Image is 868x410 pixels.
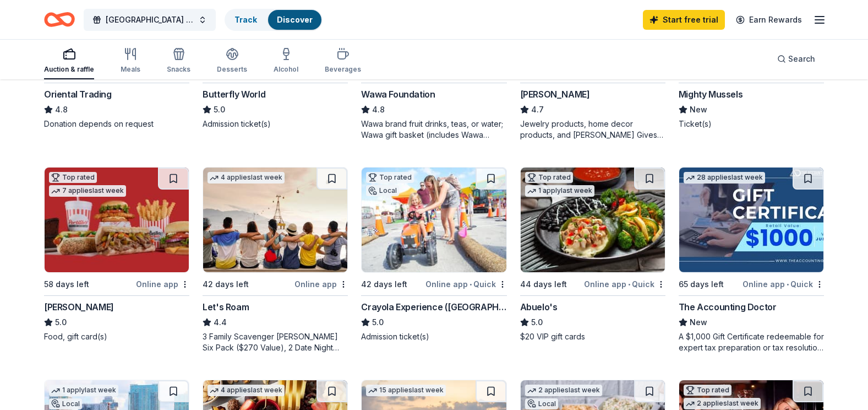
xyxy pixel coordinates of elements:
a: Discover [277,15,313,24]
a: Image for Abuelo's Top rated1 applylast week44 days leftOnline app•QuickAbuelo's5.0$20 VIP gift c... [520,167,665,342]
div: 44 days left [520,278,567,291]
div: Admission ticket(s) [203,118,348,130]
div: 2 applies last week [684,398,761,409]
div: Mighty Mussels [679,88,743,101]
span: 5.0 [372,316,384,329]
div: Online app Quick [743,277,824,291]
img: Image for Let's Roam [203,168,347,272]
div: 28 applies last week [684,172,765,184]
div: 3 Family Scavenger [PERSON_NAME] Six Pack ($270 Value), 2 Date Night Scavenger [PERSON_NAME] Two ... [203,331,348,353]
button: Search [768,48,824,70]
a: Start free trial [643,10,725,30]
div: 65 days left [679,278,724,291]
div: Top rated [684,385,731,396]
button: TrackDiscover [225,9,323,31]
div: Top rated [525,172,573,183]
img: Image for The Accounting Doctor [679,168,823,272]
div: 42 days left [203,278,249,291]
div: [PERSON_NAME] [44,300,114,314]
span: New [690,316,707,329]
span: • [628,280,630,289]
div: Local [49,398,82,409]
span: 4.8 [55,103,68,116]
div: Top rated [366,172,414,183]
span: 4.4 [214,316,227,329]
div: Crayola Experience ([GEOGRAPHIC_DATA]) [361,300,506,314]
div: 2 applies last week [525,385,602,396]
div: 1 apply last week [525,185,594,197]
div: Online app [136,277,189,291]
div: Oriental Trading [44,88,112,101]
div: Beverages [325,65,361,74]
div: Donation depends on request [44,118,189,130]
div: Online app [294,277,348,291]
a: Image for Crayola Experience (Orlando)Top ratedLocal42 days leftOnline app•QuickCrayola Experienc... [361,167,506,342]
div: Online app Quick [425,277,507,291]
div: $20 VIP gift cards [520,331,665,342]
button: [GEOGRAPHIC_DATA] Holiday Luau [84,9,216,31]
div: 42 days left [361,278,407,291]
div: Local [525,398,558,409]
button: Desserts [217,43,247,79]
button: Beverages [325,43,361,79]
div: Butterfly World [203,88,265,101]
div: Auction & raffle [44,65,94,74]
div: [PERSON_NAME] [520,88,590,101]
span: • [470,280,472,289]
div: Jewelry products, home decor products, and [PERSON_NAME] Gives Back event in-store or online (or ... [520,118,665,141]
div: Admission ticket(s) [361,331,506,342]
span: 4.8 [372,103,385,116]
div: Desserts [217,65,247,74]
span: 5.0 [55,316,67,329]
div: 4 applies last week [208,172,285,184]
div: 1 apply last week [49,385,118,396]
div: Abuelo's [520,300,558,314]
span: [GEOGRAPHIC_DATA] Holiday Luau [106,13,194,26]
div: Online app Quick [584,277,665,291]
span: • [787,280,789,289]
span: 5.0 [214,103,225,116]
div: Top rated [49,172,97,183]
div: Wawa Foundation [361,88,435,101]
a: Image for The Accounting Doctor28 applieslast week65 days leftOnline app•QuickThe Accounting Doct... [679,167,824,353]
div: The Accounting Doctor [679,300,777,314]
img: Image for Crayola Experience (Orlando) [362,168,506,272]
button: Meals [121,43,140,79]
img: Image for Portillo's [45,168,189,272]
button: Alcohol [274,43,298,79]
a: Image for Portillo'sTop rated7 applieslast week58 days leftOnline app[PERSON_NAME]5.0Food, gift c... [44,167,189,342]
div: Meals [121,65,140,74]
div: 4 applies last week [208,385,285,396]
span: 4.7 [531,103,544,116]
span: New [690,103,707,116]
a: Track [234,15,257,24]
a: Home [44,7,75,33]
div: Alcohol [274,65,298,74]
div: Local [366,185,399,196]
div: 7 applies last week [49,185,126,197]
img: Image for Abuelo's [521,168,665,272]
span: Search [788,52,815,66]
div: Food, gift card(s) [44,331,189,342]
button: Snacks [167,43,190,79]
div: Wawa brand fruit drinks, teas, or water; Wawa gift basket (includes Wawa products and coupons) [361,118,506,141]
div: Snacks [167,65,190,74]
div: Ticket(s) [679,118,824,130]
div: A $1,000 Gift Certificate redeemable for expert tax preparation or tax resolution services—recipi... [679,331,824,353]
button: Auction & raffle [44,43,94,79]
div: 58 days left [44,278,89,291]
a: Earn Rewards [729,10,809,30]
span: 5.0 [531,316,543,329]
div: 15 applies last week [366,385,446,396]
a: Image for Let's Roam4 applieslast week42 days leftOnline appLet's Roam4.43 Family Scavenger [PERS... [203,167,348,353]
div: Let's Roam [203,300,249,314]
